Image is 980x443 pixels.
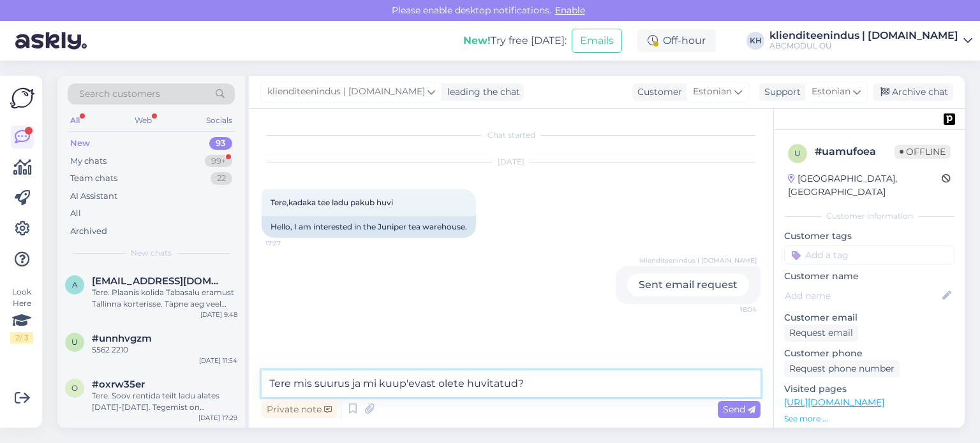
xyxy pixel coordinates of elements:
[199,356,237,365] div: [DATE] 11:54
[70,137,90,150] div: New
[784,382,954,396] p: Visited pages
[769,31,958,41] div: klienditeenindus | [DOMAIN_NAME]
[463,34,491,47] b: New!
[262,216,476,238] div: Hello, I am interested in the Juniper tea warehouse.
[70,225,107,238] div: Archived
[205,155,232,168] div: 99+
[92,275,225,287] span: aivar.laane68@gmail.com
[131,247,172,259] span: New chats
[784,413,954,425] p: See more ...
[92,390,237,413] div: Tere. Soov rentida teilt ladu alates [DATE]-[DATE]. Tegemist on kolimiskastidega ca 23 tk mõõdud ...
[72,280,78,289] span: a
[262,156,761,168] div: [DATE]
[209,137,232,150] div: 93
[693,85,732,99] span: Estonian
[784,324,858,342] div: Request email
[71,383,78,393] span: o
[68,112,82,129] div: All
[92,333,152,344] span: #unnhvgzm
[815,144,895,159] div: # uamufoea
[784,360,900,377] div: Request phone number
[92,287,237,310] div: Tere. Plaanis kolida Tabasalu eramust Tallinna korterisse. Täpne aeg veel selgub, ca 22.-31.08. M...
[709,305,757,314] span: 18:04
[442,85,520,99] div: leading the chat
[632,85,682,99] div: Customer
[267,85,425,99] span: klienditeenindus | [DOMAIN_NAME]
[271,198,393,207] span: Tere,kadaka tee ladu pakub huvi
[70,190,117,203] div: AI Assistant
[794,149,801,158] span: u
[211,172,232,185] div: 22
[70,207,81,220] div: All
[784,245,954,265] input: Add a tag
[200,310,237,319] div: [DATE] 9:48
[769,31,972,51] a: klienditeenindus | [DOMAIN_NAME]ABCMODUL OÜ
[265,238,313,248] span: 17:27
[92,379,145,390] span: #oxrw35er
[204,112,235,129] div: Socials
[637,29,716,52] div: Off-hour
[70,172,117,185] div: Team chats
[784,210,954,222] div: Customer information
[785,289,940,303] input: Add name
[746,32,764,50] div: KH
[784,347,954,360] p: Customer phone
[262,370,761,397] textarea: Tere mis suurus ja mi kuup'evast olete huvitatud?
[784,396,884,408] a: [URL][DOMAIN_NAME]
[10,332,33,344] div: 2 / 3
[788,172,942,199] div: [GEOGRAPHIC_DATA], [GEOGRAPHIC_DATA]
[71,337,78,347] span: u
[812,85,850,99] span: Estonian
[640,256,757,265] span: klienditeenindus | [DOMAIN_NAME]
[10,286,33,344] div: Look Here
[572,29,622,53] button: Emails
[92,344,237,356] div: 5562 2210
[944,113,955,125] img: pd
[70,155,107,168] div: My chats
[784,311,954,324] p: Customer email
[262,129,761,141] div: Chat started
[132,112,154,129] div: Web
[784,270,954,283] p: Customer name
[551,4,589,16] span: Enable
[198,413,237,423] div: [DATE] 17:29
[463,33,567,48] div: Try free [DATE]:
[784,229,954,243] p: Customer tags
[79,87,160,101] span: Search customers
[769,41,958,51] div: ABCMODUL OÜ
[627,273,749,296] div: Sent email request
[759,85,801,99] div: Support
[873,84,953,101] div: Archive chat
[10,86,34,110] img: Askly Logo
[262,401,337,418] div: Private note
[723,403,755,415] span: Send
[895,145,951,159] span: Offline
